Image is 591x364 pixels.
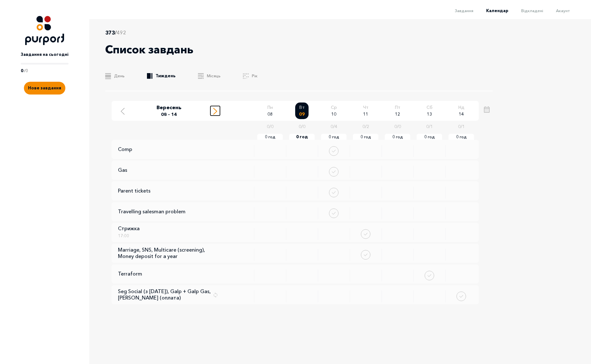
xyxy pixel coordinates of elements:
span: 1 [430,124,433,129]
a: Тиждень [147,73,176,79]
a: Gas [118,167,127,173]
a: День [105,73,125,79]
p: Завдання на сьогодні [21,51,69,58]
span: / [397,124,398,129]
span: 17:00 [118,233,129,238]
a: Travelling salesman problem [118,209,186,215]
p: Вересень [157,103,181,111]
span: 0 [398,124,401,129]
span: 0 год [417,134,442,140]
span: 0 [267,124,269,129]
span: Акаунт [556,8,570,13]
span: 0 [331,124,333,129]
span: / [461,124,462,129]
a: Місяць [198,73,221,79]
span: 0 год [289,134,315,140]
button: Move to previous week [118,106,128,116]
span: Сб [427,104,433,111]
span: Вт [299,104,305,111]
span: 14 [459,111,464,118]
span: 1 [462,124,465,129]
span: / [365,124,367,129]
span: Нд [458,104,464,111]
button: Move to next week [210,106,220,116]
a: Marriage, SNS, Multicare (screening), Money deposit for a year [118,247,218,259]
p: Список завдань [105,41,193,58]
span: Пн [267,104,273,111]
span: 0 год [385,134,410,140]
span: 12 [395,111,400,118]
span: Нове завдання [28,85,61,90]
span: / [269,124,271,129]
a: Create new task [24,74,65,95]
span: 13 [427,111,432,118]
span: 08 - 14 [161,111,177,118]
span: 0 [303,124,305,129]
a: Parent tickets [118,188,150,194]
a: Завдання на сьогодні0/0 [21,45,69,74]
a: Акаунт [543,8,570,13]
span: 0 год [353,134,378,140]
span: 09 [299,111,305,118]
a: Завдання [442,8,473,13]
span: 492 [117,29,126,36]
span: 0 [426,124,429,129]
span: 10 [331,111,336,118]
p: 0 [21,68,23,74]
a: Comp [118,146,132,152]
a: Стрижка [118,225,140,231]
span: Чт [363,104,368,111]
span: 0 [362,124,365,129]
img: Repeat icon [213,292,218,298]
span: 0 [299,124,301,129]
button: Open calendar [482,104,492,114]
a: Seg Social (з [DATE]), Galp + Galp Gas, [PERSON_NAME] (оплата) [118,288,213,300]
p: / [24,68,26,74]
span: Календар [486,8,508,13]
a: Календар [473,8,508,13]
span: 11 [363,111,368,118]
span: 2 [367,124,369,129]
span: 08 [267,111,273,118]
p: 0 [26,68,28,74]
button: Create new task [24,82,65,95]
a: Відкладені [508,8,543,13]
span: 0 [394,124,397,129]
span: 0 год [257,134,283,140]
span: Завдання [455,8,473,13]
span: Пт [395,104,400,111]
span: / [115,29,117,36]
span: 0 год [321,134,347,140]
img: Logo icon [25,16,64,45]
span: Відкладені [521,8,543,13]
a: Рік [243,73,258,79]
span: 4 [335,124,337,129]
span: 0 год [449,134,474,140]
span: / [301,124,303,129]
span: / [429,124,430,129]
span: Ср [331,104,337,111]
a: Terraform [118,271,142,277]
span: 373 [105,29,115,36]
span: 0 [271,124,274,129]
span: / [333,124,335,129]
span: 0 [458,124,461,129]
